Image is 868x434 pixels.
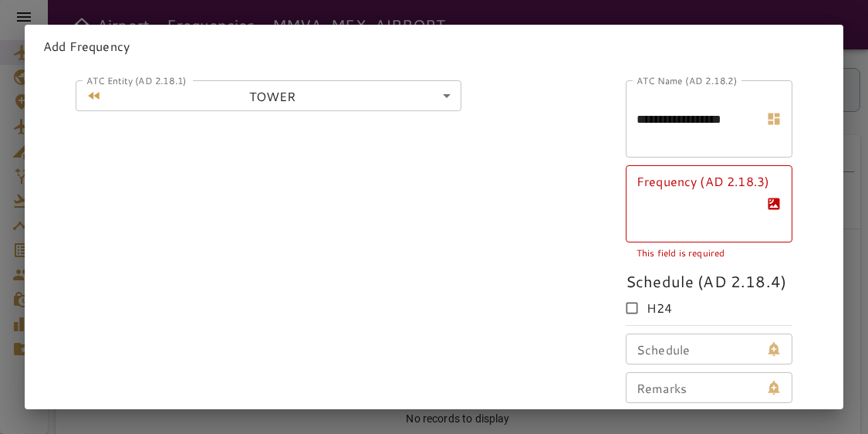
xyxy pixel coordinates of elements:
[626,269,792,293] h6: Schedule (AD 2.18.4)
[647,299,672,317] span: H24
[637,246,782,261] p: This field is required
[43,37,825,56] p: Add Frequency
[108,80,461,111] div: TOWER
[86,73,187,86] label: ATC Entity (AD 2.18.1)
[637,73,738,86] label: ATC Name (AD 2.18.2)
